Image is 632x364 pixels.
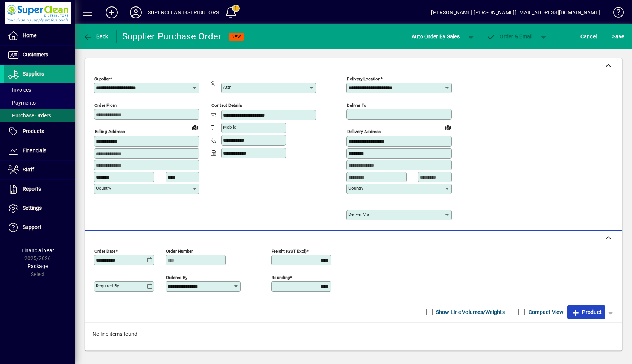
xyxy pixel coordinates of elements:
[94,248,115,253] mat-label: Order date
[189,121,201,133] a: View on map
[612,30,624,42] span: ave
[579,30,599,43] button: Cancel
[487,33,533,39] span: Order & Email
[96,185,111,191] mat-label: Country
[608,2,623,26] a: Knowledge Base
[571,306,602,318] span: Product
[27,263,48,269] span: Package
[348,185,363,191] mat-label: Country
[434,308,505,316] label: Show Line Volumes/Weights
[23,186,41,192] span: Reports
[223,124,236,130] mat-label: Mobile
[83,33,108,39] span: Back
[23,147,46,153] span: Financials
[232,34,241,39] span: NEW
[4,45,75,64] a: Customers
[442,121,454,133] a: View on map
[21,247,54,253] span: Financial Year
[4,199,75,218] a: Settings
[122,30,222,42] div: Supplier Purchase Order
[100,6,124,19] button: Add
[348,212,369,217] mat-label: Deliver via
[612,33,615,39] span: S
[431,6,600,18] div: [PERSON_NAME] [PERSON_NAME][EMAIL_ADDRESS][DOMAIN_NAME]
[75,30,117,43] app-page-header-button: Back
[85,323,622,346] div: No line items found
[23,224,41,230] span: Support
[23,32,36,38] span: Home
[23,205,42,211] span: Settings
[8,87,31,93] span: Invoices
[23,71,44,77] span: Suppliers
[8,112,51,118] span: Purchase Orders
[94,76,110,82] mat-label: Supplier
[580,30,597,42] span: Cancel
[148,6,219,18] div: SUPERCLEAN DISTRIBUTORS
[347,76,380,82] mat-label: Delivery Location
[23,52,48,58] span: Customers
[272,275,290,280] mat-label: Rounding
[94,103,117,108] mat-label: Order from
[4,96,75,109] a: Payments
[166,275,187,280] mat-label: Ordered by
[166,248,193,253] mat-label: Order number
[4,218,75,237] a: Support
[81,30,110,43] button: Back
[8,100,36,106] span: Payments
[408,30,463,43] button: Auto Order By Sales
[96,283,119,288] mat-label: Required by
[4,122,75,141] a: Products
[23,128,44,134] span: Products
[4,83,75,96] a: Invoices
[124,6,148,19] button: Profile
[4,141,75,160] a: Financials
[412,30,460,42] span: Auto Order By Sales
[483,30,536,43] button: Order & Email
[4,180,75,199] a: Reports
[611,30,626,43] button: Save
[527,308,564,316] label: Compact View
[4,161,75,179] a: Staff
[4,109,75,122] a: Purchase Orders
[567,305,605,319] button: Product
[223,85,231,90] mat-label: Attn
[272,248,307,253] mat-label: Freight (GST excl)
[4,26,75,45] a: Home
[23,167,34,173] span: Staff
[347,103,366,108] mat-label: Deliver To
